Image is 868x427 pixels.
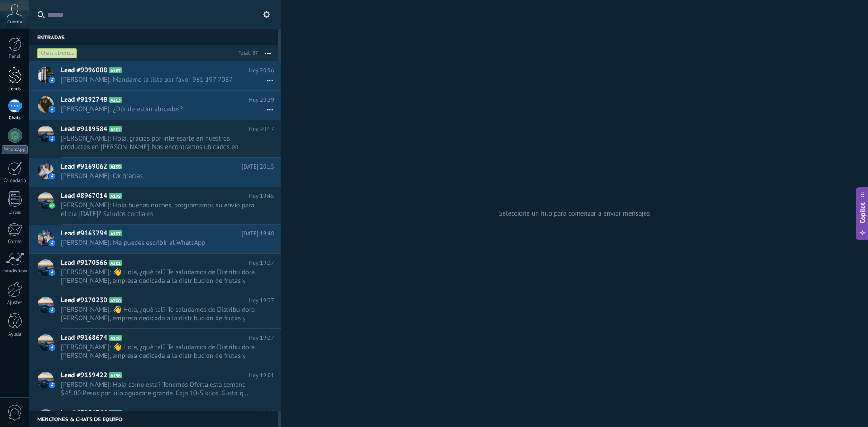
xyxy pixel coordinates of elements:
[249,296,274,305] span: Hoy 19:37
[61,305,257,323] span: [PERSON_NAME]: 👋 Hola, ¿qué tal? Te saludamos de Distribuidora [PERSON_NAME], empresa dedicada a ...
[49,173,55,179] img: facebook-sm.svg
[241,229,274,238] span: [DATE] 19:40
[29,411,278,427] div: Menciones & Chats de equipo
[61,134,257,151] span: [PERSON_NAME]: Hola, gracias por interesarte en nuestros productos en [PERSON_NAME]. Nos encontra...
[49,344,55,351] img: facebook-sm.svg
[29,225,281,253] a: Lead #9163794 A197 [DATE] 19:40 [PERSON_NAME]: Me puedes escribir al WhatsApp
[241,162,274,171] span: [DATE] 20:15
[109,67,122,73] span: A187
[2,178,28,184] div: Calendario
[37,48,77,59] div: Chats abiertos
[249,333,274,343] span: Hoy 19:37
[61,258,107,267] span: Lead #9170566
[249,66,274,75] span: Hoy 20:56
[2,115,28,121] div: Chats
[109,372,122,378] span: A196
[249,371,274,380] span: Hoy 19:01
[61,296,107,305] span: Lead #9170230
[49,202,55,209] img: waba.svg
[249,95,274,104] span: Hoy 20:29
[61,239,257,247] span: [PERSON_NAME]: Me puedes escribir al WhatsApp
[109,164,122,169] span: A199
[235,49,258,58] div: Total: 57
[61,229,107,238] span: Lead #9163794
[2,54,28,60] div: Panel
[109,297,122,303] span: A200
[29,29,278,45] div: Entradas
[29,291,281,328] a: Lead #9170230 A200 Hoy 19:37 [PERSON_NAME]: 👋 Hola, ¿qué tal? Te saludamos de Distribuidora [PERS...
[29,329,281,366] a: Lead #9168674 A198 Hoy 19:37 [PERSON_NAME]: 👋 Hola, ¿qué tal? Te saludamos de Distribuidora [PERS...
[49,106,55,113] img: facebook-sm.svg
[61,192,107,201] span: Lead #8967014
[109,97,122,103] span: A203
[2,239,28,245] div: Correo
[109,260,122,266] span: A201
[61,343,257,360] span: [PERSON_NAME]: 👋 Hola, ¿qué tal? Te saludamos de Distribuidora [PERSON_NAME], empresa dedicada a ...
[109,126,122,132] span: A202
[109,335,122,341] span: A198
[29,254,281,291] a: Lead #9170566 A201 Hoy 19:37 [PERSON_NAME]: 👋 Hola, ¿qué tal? Te saludamos de Distribuidora [PERS...
[29,158,281,187] a: Lead #9169062 A199 [DATE] 20:15 [PERSON_NAME]: Ok gracias
[2,300,28,306] div: Ajustes
[49,307,55,313] img: facebook-sm.svg
[2,86,28,92] div: Leads
[7,19,22,25] span: Cuenta
[61,105,257,113] span: [PERSON_NAME]: ¿Dónde están ubicados?
[49,77,55,83] img: facebook-sm.svg
[61,75,257,84] span: [PERSON_NAME]: Mándame la lista por favor 961 197 7087
[858,202,867,223] span: Copilot
[61,95,107,104] span: Lead #9192748
[2,210,28,216] div: Listas
[29,61,281,90] a: Lead #9096008 A187 Hoy 20:56 [PERSON_NAME]: Mándame la lista por favor 961 197 7087
[61,371,107,380] span: Lead #9159422
[61,268,257,285] span: [PERSON_NAME]: 👋 Hola, ¿qué tal? Te saludamos de Distribuidora [PERSON_NAME], empresa dedicada a ...
[109,410,122,416] span: A195
[2,145,28,154] div: WhatsApp
[61,333,107,343] span: Lead #9168674
[29,91,281,120] a: Lead #9192748 A203 Hoy 20:29 [PERSON_NAME]: ¿Dónde están ubicados?
[61,408,107,418] span: Lead #9156344
[249,192,274,201] span: Hoy 19:45
[61,66,107,75] span: Lead #9096008
[49,269,55,276] img: facebook-sm.svg
[61,162,107,171] span: Lead #9169062
[249,125,274,134] span: Hoy 20:17
[49,136,55,142] img: facebook-sm.svg
[258,45,278,61] button: Más
[29,187,281,224] a: Lead #8967014 A178 Hoy 19:45 [PERSON_NAME]: Hola buenas noches, programamos su envío para el día ...
[109,230,122,236] span: A197
[29,366,281,404] a: Lead #9159422 A196 Hoy 19:01 [PERSON_NAME]: Hola cómo está? Tenemos Oferta esta semana $45.00 Pes...
[2,268,28,274] div: Estadísticas
[29,120,281,157] a: Lead #9189584 A202 Hoy 20:17 [PERSON_NAME]: Hola, gracias por interesarte en nuestros productos e...
[2,332,28,338] div: Ayuda
[49,240,55,246] img: facebook-sm.svg
[249,258,274,267] span: Hoy 19:37
[109,193,122,199] span: A178
[61,125,107,134] span: Lead #9189584
[61,172,257,180] span: [PERSON_NAME]: Ok gracias
[61,201,257,218] span: [PERSON_NAME]: Hola buenas noches, programamos su envío para el día [DATE]? Saludos cordiales
[61,380,257,398] span: [PERSON_NAME]: Hola cómo está? Tenemos Oferta esta semana $45.00 Pesos por kilo aguacate grande. ...
[249,408,274,418] span: Hoy 18:42
[49,382,55,388] img: facebook-sm.svg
